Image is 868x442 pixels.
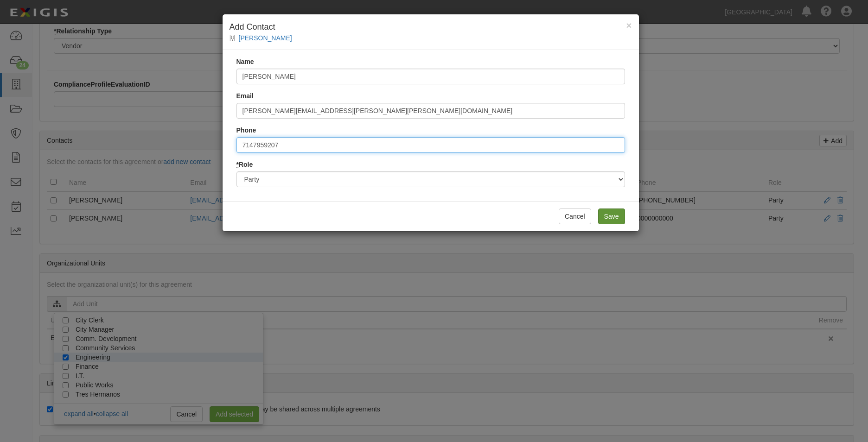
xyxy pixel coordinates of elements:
button: Close [626,20,632,30]
abbr: required [236,161,239,168]
a: [PERSON_NAME] [239,34,292,42]
span: × [626,20,632,31]
label: Role [236,160,253,169]
label: Email [236,91,254,101]
button: Cancel [559,208,591,224]
input: Save [598,208,625,224]
label: Phone [236,126,256,135]
label: Name [236,57,254,66]
h4: Add Contact [230,21,632,33]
